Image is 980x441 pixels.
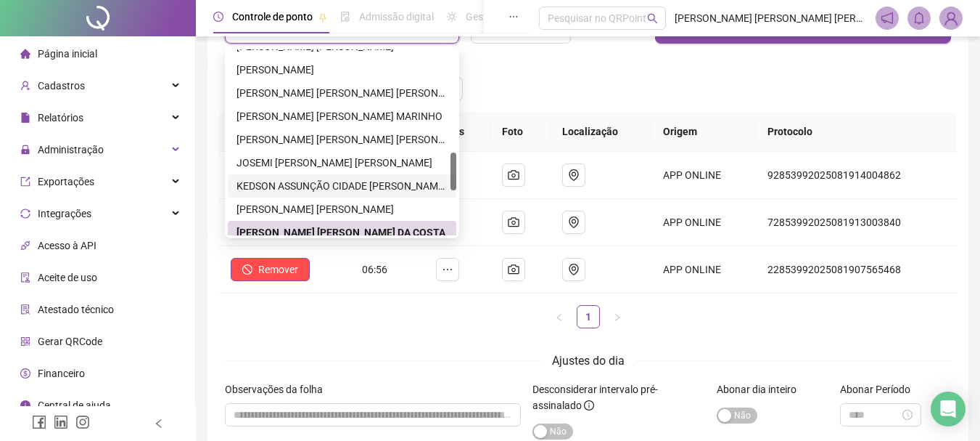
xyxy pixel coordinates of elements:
td: 22853992025081907565468 [756,246,957,294]
span: camera [508,169,519,181]
span: Remover [258,262,298,278]
span: camera [508,264,519,275]
div: Open Intercom Messenger [931,392,965,426]
label: Abonar dia inteiro [717,381,806,397]
span: Desconsiderar intervalo pré-assinalado [532,384,658,411]
div: JOSÉ FRANCISCO PAULINO BASTOS [228,128,456,151]
span: right [613,313,622,322]
span: linkedin [54,415,68,429]
span: ellipsis [508,12,519,22]
button: left [548,305,571,328]
div: LUIZ FELIPE SOUZA DA COSTA [228,221,456,244]
span: search [647,13,658,24]
span: info-circle [584,400,594,410]
span: user-add [20,81,30,91]
span: lock [20,145,30,155]
span: Integrações [38,208,91,219]
span: Financeiro [38,368,85,379]
img: 88193 [940,7,962,29]
div: [PERSON_NAME] [236,62,448,78]
a: 1 [577,306,599,328]
div: LUCIAN DA CRUZ CAMARGO [228,198,456,221]
span: Gerar QRCode [38,336,102,347]
span: Página inicial [38,48,97,60]
span: ellipsis [442,264,453,275]
span: Atestado técnico [38,304,114,315]
span: home [20,49,30,59]
div: KEDSON ASSUNÇÃO CIDADE [PERSON_NAME][GEOGRAPHIC_DATA] [236,178,448,194]
li: Próxima página [606,305,629,328]
span: environment [568,217,580,228]
label: Abonar Período [840,381,920,397]
th: Localização [551,112,652,152]
span: qrcode [20,336,30,347]
span: camera [508,217,519,228]
span: Ajustes do dia [552,354,625,368]
td: APP ONLINE [651,152,756,199]
span: file [20,113,30,123]
span: sync [20,209,30,219]
span: solution [20,304,30,315]
span: Administração [38,144,104,155]
td: APP ONLINE [651,246,756,294]
button: right [606,305,629,328]
span: notification [881,12,894,25]
div: [PERSON_NAME] [PERSON_NAME] DA COSTA [236,224,448,240]
span: Aceite de uso [38,272,97,283]
th: Foto [490,112,550,152]
span: info-circle [20,400,30,410]
span: Gestão de férias [466,11,539,23]
span: sun [447,12,457,22]
span: left [154,418,164,429]
div: JANDERSON DOS SANTOS OLIVEIRA [228,58,456,81]
div: JOSEMI [PERSON_NAME] [PERSON_NAME] [236,155,448,171]
span: Admissão digital [359,11,434,23]
td: APP ONLINE [651,199,756,246]
div: JOÃO FRANCISCO SILVA NASCIMENTO [228,81,456,105]
span: Cadastros [38,80,85,92]
span: left [555,313,564,322]
td: 92853992025081914004862 [756,152,957,199]
span: Controle de ponto [232,11,313,23]
div: JOSÉ CARLOS RIBEIRO MARINHO [228,105,456,128]
span: Acesso à API [38,240,96,251]
th: Origem [651,112,756,152]
span: Relatórios [38,112,83,124]
span: facebook [32,415,46,429]
span: Exportações [38,176,94,187]
button: Remover [231,258,310,281]
li: Página anterior [548,305,571,328]
span: clock-circle [213,12,223,22]
span: environment [568,169,580,181]
div: [PERSON_NAME] [PERSON_NAME] [236,201,448,217]
div: [PERSON_NAME] [PERSON_NAME] [PERSON_NAME] [236,132,448,147]
div: JOSEMI GOMES DE SOUSA [228,151,456,174]
span: Central de ajuda [38,400,111,411]
td: 72853992025081913003840 [756,199,957,246]
li: 1 [577,305,600,328]
span: dollar [20,368,30,379]
th: Protocolo [756,112,957,152]
div: [PERSON_NAME] [PERSON_NAME] MARINHO [236,108,448,124]
span: pushpin [318,13,327,22]
div: [PERSON_NAME] [PERSON_NAME] [PERSON_NAME] [236,85,448,101]
label: Observações da folha [225,381,332,397]
span: audit [20,272,30,283]
span: environment [568,264,580,275]
span: file-done [340,12,350,22]
span: bell [913,12,926,25]
span: 06:56 [362,264,387,275]
div: KEDSON ASSUNÇÃO CIDADE DE AGUIAR [228,174,456,198]
span: api [20,240,30,251]
span: stop [242,264,252,275]
span: [PERSON_NAME] [PERSON_NAME] [PERSON_NAME] [PERSON_NAME] [PERSON_NAME] COMERCIAL [675,10,867,26]
span: export [20,177,30,187]
span: instagram [75,415,90,429]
